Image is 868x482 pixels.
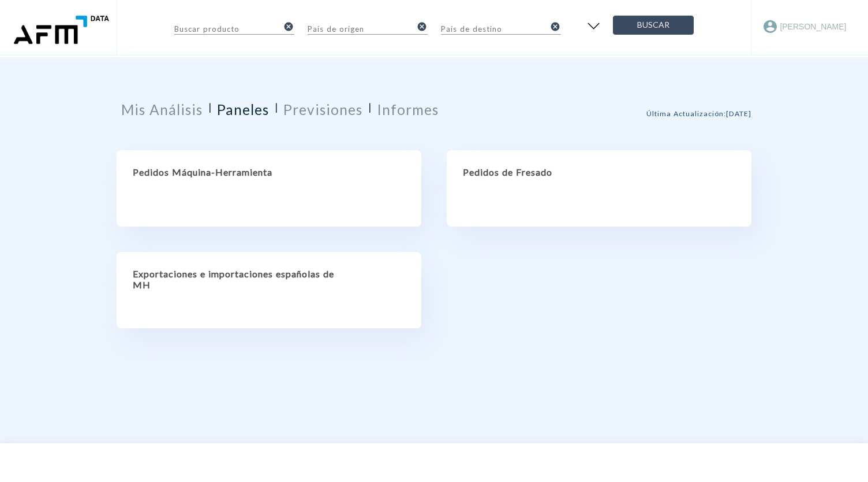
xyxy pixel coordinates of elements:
button: Buscar [613,16,694,35]
button: clear-input [416,17,428,36]
i: cancel [417,21,427,32]
i: cancel [550,21,560,32]
span: Buscar [623,18,684,32]
img: open filter [584,17,603,35]
h2: Mis Análisis [121,101,203,118]
button: clear-input [283,17,294,36]
i: cancel [283,21,294,32]
h2: Pedidos Máquina-Herramienta [133,166,405,177]
h2: Informes [377,101,439,118]
h2: Paneles [217,101,269,118]
span: | [275,101,279,126]
span: | [208,101,212,126]
img: enantio [9,14,111,46]
button: clear-input [549,17,561,36]
h2: Previsiones [283,101,362,118]
h2: Exportaciones e importaciones españolas de MH [133,268,405,290]
span: | [368,101,372,126]
h2: Pedidos de Fresado [463,166,735,177]
img: Account Icon [764,20,777,33]
button: [PERSON_NAME] [764,17,846,36]
span: Última Actualización : [DATE] [646,109,751,118]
